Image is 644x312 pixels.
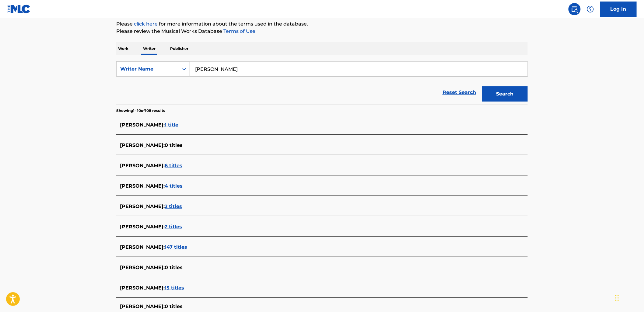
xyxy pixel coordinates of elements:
a: Terms of Use [222,28,255,34]
img: search [571,5,578,13]
span: 2 titles [165,224,182,230]
a: click here [134,21,158,27]
span: [PERSON_NAME] : [120,224,165,230]
a: Public Search [569,3,581,15]
span: 0 titles [165,265,183,270]
span: [PERSON_NAME] : [120,183,165,189]
p: Publisher [168,42,190,55]
span: 2 titles [165,203,182,209]
span: 6 titles [165,163,182,168]
div: Drag [615,289,619,307]
p: Please review the Musical Works Database [116,28,528,35]
p: Showing 1 - 10 of 108 results [116,108,165,113]
span: [PERSON_NAME] : [120,203,165,209]
a: Log In [600,2,637,17]
span: [PERSON_NAME] : [120,163,165,168]
button: Search [482,86,528,102]
span: 0 titles [165,142,183,148]
span: 4 titles [165,183,183,189]
span: 0 titles [165,303,183,309]
p: Please for more information about the terms used in the database. [116,20,528,28]
span: [PERSON_NAME] : [120,244,165,250]
img: MLC Logo [7,5,31,13]
span: [PERSON_NAME] : [120,265,165,270]
span: [PERSON_NAME] : [120,122,165,128]
p: Writer [141,42,157,55]
form: Search Form [116,61,528,105]
a: Reset Search [439,86,479,99]
iframe: Chat Widget [614,283,644,312]
span: [PERSON_NAME] : [120,303,165,309]
span: [PERSON_NAME] : [120,142,165,148]
div: Help [584,3,597,15]
div: Writer Name [120,65,175,73]
span: 1 title [165,122,178,128]
p: Work [116,42,130,55]
img: help [587,5,594,13]
span: [PERSON_NAME] : [120,285,165,291]
span: 15 titles [165,285,184,291]
span: 147 titles [165,244,187,250]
